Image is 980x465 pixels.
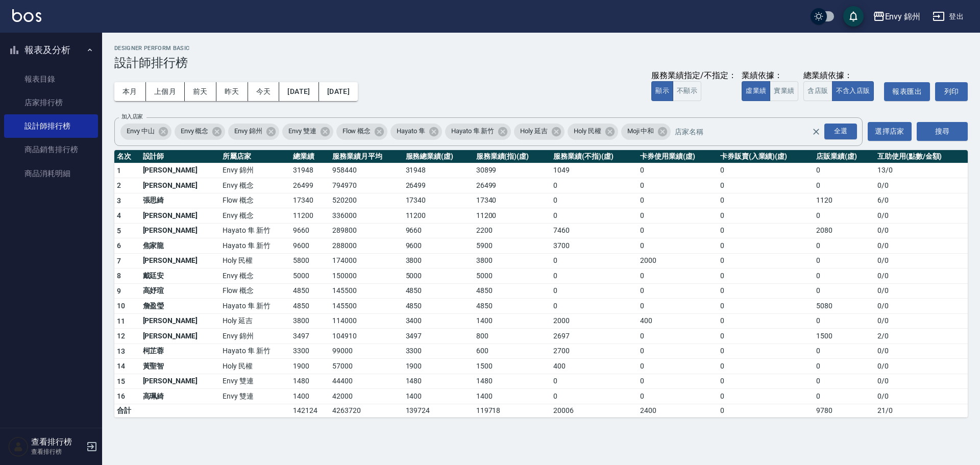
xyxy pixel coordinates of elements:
input: 店家名稱 [672,123,829,140]
img: Person [8,436,29,457]
td: 0 [638,238,718,254]
td: 3800 [474,253,551,268]
td: 0 [638,299,718,314]
td: 400 [551,359,638,374]
td: 150000 [330,268,403,284]
button: 登出 [928,7,968,26]
div: Envy 中山 [120,124,171,140]
td: 5900 [474,238,551,254]
td: 3400 [403,313,474,329]
span: 2 [117,181,121,189]
td: 2200 [474,223,551,238]
td: 3300 [290,344,330,359]
a: 報表匯出 [884,82,930,101]
td: Flow 概念 [220,283,290,299]
td: 7460 [551,223,638,238]
td: 0 [551,208,638,224]
div: 總業績依據： [803,70,879,81]
div: Envy 錦州 [228,124,279,140]
td: 520200 [330,193,403,208]
td: 0 [638,329,718,344]
td: 0 [814,389,875,404]
button: 顯示 [651,81,673,101]
td: 5000 [290,268,330,284]
td: Envy 雙連 [220,389,290,404]
a: 商品銷售排行榜 [4,138,98,161]
td: 1400 [474,313,551,329]
td: 2000 [638,253,718,268]
td: Holy 民權 [220,253,290,268]
span: 5 [117,227,121,235]
div: Moji 中和 [621,124,671,140]
td: 11200 [290,208,330,224]
td: 焦家龍 [140,238,220,254]
td: 3497 [290,329,330,344]
td: 57000 [330,359,403,374]
td: 0 [638,344,718,359]
button: 前天 [185,82,216,101]
span: Hayato 隼 新竹 [445,126,500,136]
span: 10 [117,302,126,310]
th: 卡券使用業績(虛) [638,150,718,163]
td: Envy 概念 [220,178,290,193]
label: 加入店家 [121,113,143,120]
td: 0 [814,283,875,299]
td: 145500 [330,299,403,314]
td: 0 / 0 [875,313,968,329]
th: 服務業績月平均 [330,150,403,163]
td: 958440 [330,163,403,178]
p: 查看排行榜 [31,447,83,456]
td: 0 [718,344,814,359]
td: 42000 [330,389,403,404]
td: 0 [551,178,638,193]
button: Envy 錦州 [869,6,925,27]
span: 4 [117,211,121,219]
td: [PERSON_NAME] [140,223,220,238]
td: 44400 [330,374,403,389]
h2: Designer Perform Basic [114,45,968,52]
div: 服務業績指定/不指定： [651,70,737,81]
td: 0 [718,359,814,374]
span: 3 [117,197,121,205]
td: [PERSON_NAME] [140,329,220,344]
img: Logo [12,9,41,22]
td: 0 [718,299,814,314]
td: 0 [551,374,638,389]
button: 上個月 [146,82,185,101]
td: 戴廷安 [140,268,220,284]
th: 服務業績(指)(虛) [474,150,551,163]
span: Envy 錦州 [228,126,268,136]
td: 336000 [330,208,403,224]
span: 15 [117,377,126,385]
td: Envy 概念 [220,208,290,224]
td: 1900 [290,359,330,374]
td: 高珮綺 [140,389,220,404]
td: 0 [814,253,875,268]
td: 17340 [474,193,551,208]
span: 16 [117,392,126,400]
button: [DATE] [319,82,358,101]
td: 0 [814,313,875,329]
td: 高妤瑄 [140,283,220,299]
td: Holy 延吉 [220,313,290,329]
a: 商品消耗明細 [4,162,98,185]
button: 實業績 [770,81,798,101]
span: Moji 中和 [621,126,660,136]
td: 26499 [474,178,551,193]
td: 黃聖智 [140,359,220,374]
td: 0 [814,208,875,224]
td: 26499 [290,178,330,193]
td: 0 / 0 [875,299,968,314]
td: 0 [551,299,638,314]
td: 3300 [403,344,474,359]
td: 0 [814,344,875,359]
div: Envy 概念 [175,124,226,140]
td: 2000 [551,313,638,329]
button: 列印 [935,82,968,101]
td: 0 [638,359,718,374]
td: 0 [551,268,638,284]
button: 昨天 [216,82,248,101]
td: 0 [638,163,718,178]
span: Holy 延吉 [514,126,554,136]
a: 設計師排行榜 [4,114,98,138]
